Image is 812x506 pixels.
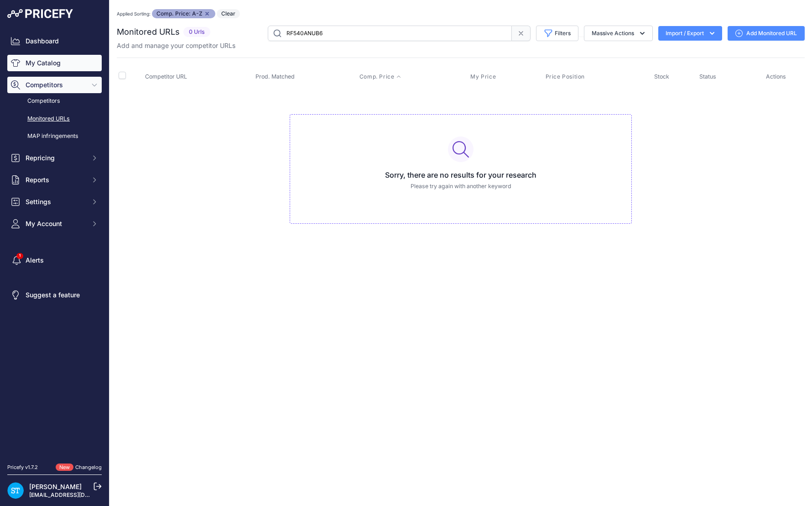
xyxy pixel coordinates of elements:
button: Clear [217,9,240,18]
button: Price Position [546,73,587,80]
button: Settings [7,194,102,210]
span: Prod. Matched [255,73,295,80]
span: Price Position [546,73,585,80]
span: New [56,464,73,471]
span: Competitors [26,80,85,90]
span: 0 Urls [183,27,210,37]
span: Settings [26,197,85,206]
img: Pricefy Logo [7,9,73,18]
a: Alerts [7,252,102,269]
button: My Price [470,73,498,80]
a: MAP infringements [7,128,102,144]
a: [PERSON_NAME] [29,483,82,490]
small: Applied Sorting: [117,11,151,16]
span: My Price [470,73,496,80]
span: Reports [26,175,85,184]
h2: Monitored URLs [117,26,180,38]
button: My Account [7,216,102,232]
button: Repricing [7,150,102,166]
a: My Catalog [7,55,102,71]
div: Pricefy v1.7.2 [7,464,38,471]
button: Massive Actions [584,26,653,41]
a: Monitored URLs [7,111,102,127]
span: Repricing [26,153,85,163]
span: Comp. Price [359,73,395,80]
a: Suggest a feature [7,287,102,303]
span: Stock [654,73,669,80]
h3: Sorry, there are no results for your research [297,169,624,180]
span: My Account [26,219,85,228]
button: Reports [7,172,102,188]
p: Please try again with another keyword [297,182,624,191]
p: Add and manage your competitor URLs [117,41,235,50]
button: Comp. Price [359,73,402,80]
nav: Sidebar [7,33,102,453]
a: Changelog [75,464,102,470]
span: Competitor URL [145,73,187,80]
button: Filters [536,26,578,41]
a: Competitors [7,93,102,109]
span: Actions [766,73,786,80]
input: Search [268,26,512,41]
a: Add Monitored URL [728,26,805,41]
button: Competitors [7,77,102,93]
a: [EMAIL_ADDRESS][DOMAIN_NAME] [29,491,125,498]
span: Status [699,73,716,80]
a: Dashboard [7,33,102,49]
span: Comp. Price: A-Z [152,9,215,18]
button: Import / Export [658,26,722,41]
